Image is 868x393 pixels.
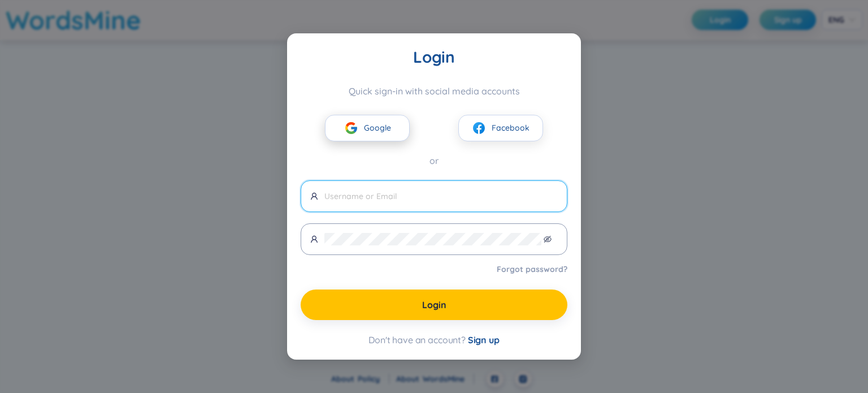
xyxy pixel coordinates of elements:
[310,235,318,243] span: user
[301,334,567,346] div: Don't have an account?
[468,334,500,346] span: Sign up
[497,264,567,275] a: Forgot password?
[301,85,567,97] div: Quick sign-in with social media accounts
[325,115,410,141] button: googleGoogle
[301,47,567,67] div: Login
[301,154,567,168] div: or
[472,121,486,135] img: facebook
[344,121,358,135] img: google
[458,115,543,141] button: facebookFacebook
[310,192,318,200] span: user
[301,290,567,320] button: Login
[492,122,530,134] span: Facebook
[324,190,558,202] input: Username or Email
[364,122,391,134] span: Google
[422,299,446,311] span: Login
[544,235,552,243] span: eye-invisible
